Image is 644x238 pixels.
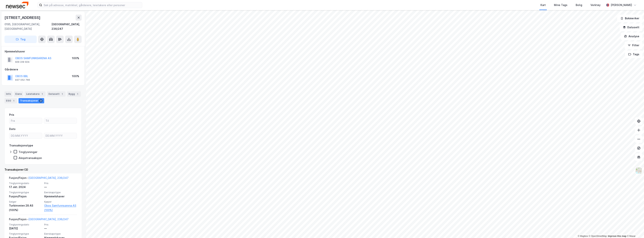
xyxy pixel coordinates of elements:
span: Selger [9,200,42,203]
input: Til [44,118,77,124]
div: Gårdeiere [5,67,81,72]
div: Turbinveien 28 AS (100%) [9,203,42,212]
div: Eiere [14,91,23,97]
div: — [44,226,77,231]
div: 1 [12,99,16,103]
input: DD.MM.YYYY [44,133,77,139]
div: Aksjetransaksjon [19,156,42,160]
div: 1 [60,92,64,96]
div: Transaksjoner (3) [4,167,82,172]
div: Transaksjoner [19,98,44,103]
div: 929 229 924 [15,60,30,63]
div: Transaksjonstype [9,143,33,148]
span: Tinglysningstype [9,232,42,235]
div: 937 052 766 [15,78,30,81]
div: — [44,185,77,189]
span: Tinglysningsdato [9,223,42,226]
input: DD.MM.YYYY [9,133,42,139]
a: Mapbox [578,235,588,237]
div: Dato [9,127,16,131]
div: [STREET_ADDRESS] [4,15,41,21]
div: [GEOGRAPHIC_DATA], 236/247 [51,22,82,31]
a: OpenStreetMap [589,235,607,237]
div: [PERSON_NAME] [611,3,632,7]
div: Bygg [67,91,81,97]
a: [GEOGRAPHIC_DATA], 236/247 [28,176,69,179]
button: Analyse [621,33,643,40]
img: Z [635,167,642,174]
div: Fusjon/Fisjon - [9,217,69,223]
div: Fusjon/Fisjon - [9,176,69,182]
a: [GEOGRAPHIC_DATA], 236/247 [28,218,69,221]
div: Pris [9,113,14,117]
button: Tags [625,51,643,58]
span: Tinglysningstype [9,191,42,194]
a: Improve this map [608,235,626,237]
button: Bokmerker [617,15,643,22]
button: Tag [4,36,37,43]
div: 1 [76,92,79,96]
div: 100% [72,74,79,78]
div: 17. okt. 2024 [9,185,42,189]
div: Leietakere [25,91,45,97]
span: Eierskapstype [44,232,77,235]
div: Hjemmelshaver [5,49,81,54]
a: Obos Samfunnsarena AS (100%) [44,203,77,212]
span: Eierskapstype [44,191,77,194]
div: Verktøy [590,3,601,7]
div: Tinglysninger [19,150,37,154]
img: newsec-logo.f6e21ccffca1b3a03d2d.png [6,2,28,8]
button: Datasett [620,24,643,31]
div: Kontrollprogram for chat [625,220,644,238]
span: Tinglysningsdato [9,182,42,185]
input: Fra [9,118,42,124]
div: 3 [39,99,43,103]
span: Kjøper [44,200,77,203]
div: Hjemmelshaver [44,194,77,199]
span: Pris [44,182,77,185]
div: Mine Tags [554,3,567,7]
button: Filter [625,42,643,49]
div: Datasett [47,91,66,97]
div: Kart [540,3,546,7]
div: Fusjon/Fisjon [9,194,42,199]
span: Pris [44,223,77,226]
div: Info [4,91,12,97]
div: 100% [72,56,79,60]
iframe: Chat Widget [625,220,644,238]
div: ESG [4,98,17,103]
div: 0195, [GEOGRAPHIC_DATA], [GEOGRAPHIC_DATA] [4,22,51,31]
div: Bolig [576,3,582,7]
input: Søk på adresse, matrikkel, gårdeiere, leietakere eller personer [42,2,142,8]
div: [DATE] [9,226,42,231]
div: 1 [40,92,44,96]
